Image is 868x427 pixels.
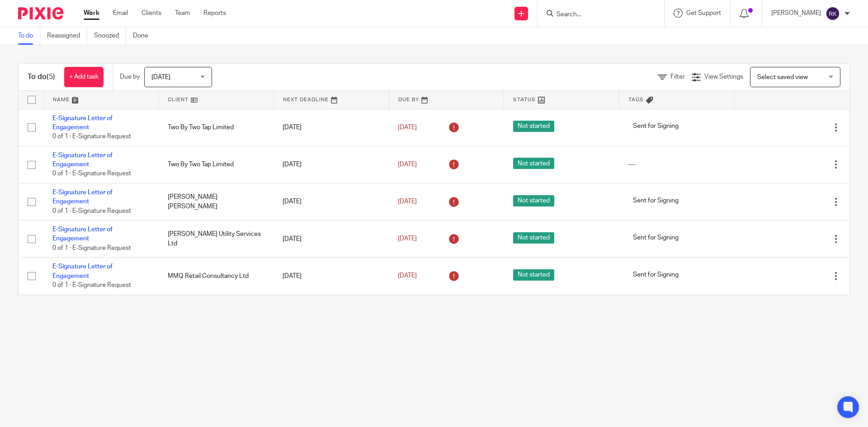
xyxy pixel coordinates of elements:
[513,158,554,169] span: Not started
[159,109,274,146] td: Two By Two Tap Limited
[52,226,113,242] a: E-Signature Letter of Engagement
[159,221,274,258] td: [PERSON_NAME] Utility Services Ltd
[398,124,417,131] span: [DATE]
[274,258,389,295] td: [DATE]
[159,258,274,295] td: MMQ Retail Consultancy Ltd
[84,9,99,18] a: Work
[159,146,274,183] td: Two By Two Tap Limited
[47,27,87,45] a: Reassigned
[274,221,389,258] td: [DATE]
[52,208,131,214] span: 0 of 1 · E-Signature Request
[52,133,131,140] span: 0 of 1 · E-Signature Request
[628,269,683,281] span: Sent for Signing
[398,198,417,205] span: [DATE]
[175,9,190,18] a: Team
[704,74,743,80] span: View Settings
[151,74,170,80] span: [DATE]
[513,269,554,281] span: Not started
[52,115,113,131] a: E-Signature Letter of Engagement
[398,161,417,168] span: [DATE]
[52,189,113,205] a: E-Signature Letter of Engagement
[52,282,131,288] span: 0 of 1 · E-Signature Request
[159,183,274,220] td: [PERSON_NAME] [PERSON_NAME]
[52,152,113,168] a: E-Signature Letter of Engagement
[133,27,155,45] a: Done
[64,67,104,87] a: + Add task
[826,6,840,21] img: svg%3E
[757,74,808,80] span: Select saved view
[398,236,417,242] span: [DATE]
[628,97,644,102] span: Tags
[398,273,417,279] span: [DATE]
[120,72,140,81] p: Due by
[18,7,63,19] img: Pixie
[628,232,683,244] span: Sent for Signing
[274,183,389,220] td: [DATE]
[28,72,55,82] h1: To do
[18,27,40,45] a: To do
[203,9,226,18] a: Reports
[628,195,683,206] span: Sent for Signing
[52,171,131,177] span: 0 of 1 · E-Signature Request
[513,232,554,244] span: Not started
[142,9,161,18] a: Clients
[52,263,113,279] a: E-Signature Letter of Engagement
[628,160,726,169] div: ---
[670,74,685,80] span: Filter
[113,9,128,18] a: Email
[274,146,389,183] td: [DATE]
[628,121,683,132] span: Sent for Signing
[274,109,389,146] td: [DATE]
[513,121,554,132] span: Not started
[513,195,554,206] span: Not started
[94,27,126,45] a: Snoozed
[52,245,131,251] span: 0 of 1 · E-Signature Request
[47,73,55,80] span: (5)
